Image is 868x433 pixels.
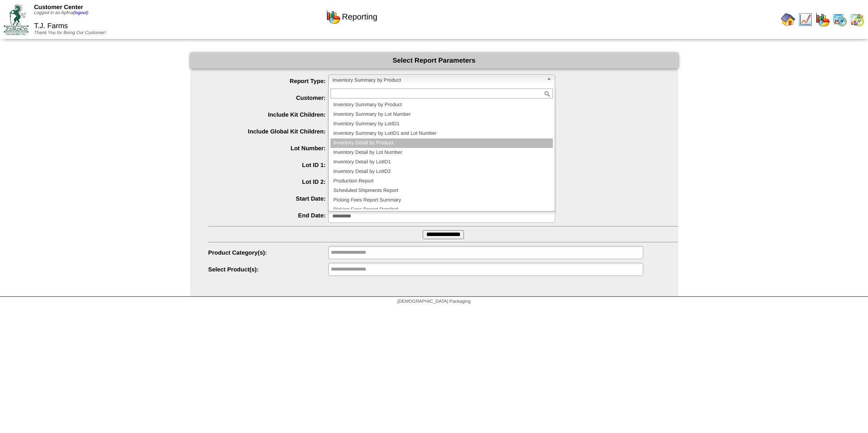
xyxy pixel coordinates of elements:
li: Inventory Summary by Product [330,100,553,110]
li: Inventory Summary by LotID1 [330,119,553,129]
span: [DEMOGRAPHIC_DATA] Packaging [397,299,470,304]
label: Report Type: [208,78,329,84]
img: calendarinout.gif [850,12,864,27]
label: Include Kit Children: [208,111,329,118]
li: Picking Fees Report Summary [330,196,553,205]
span: Inventory Summary by Product [332,75,543,86]
li: Inventory Summary by Lot Number [330,110,553,119]
img: line_graph.gif [798,12,813,27]
span: Customer Center [34,4,83,10]
li: Inventory Summary by LotID1 and Lot Number [330,129,553,138]
img: ZoRoCo_Logo(Green%26Foil)%20jpg.webp [4,4,29,34]
li: Inventory Detail by Lot Number [330,148,553,157]
li: Inventory Detail by LotID2 [330,167,553,177]
img: calendarprod.gif [833,12,847,27]
li: Inventory Detail by Product [330,138,553,148]
span: T.J. Farms [208,91,678,102]
label: End Date: [208,212,329,219]
label: Start Date: [208,195,329,202]
label: Lot ID 2: [208,178,329,185]
img: graph.gif [326,10,340,24]
label: Product Category(s): [208,249,329,256]
div: Select Report Parameters [190,53,678,69]
span: Thank You for Being Our Customer! [34,30,106,35]
img: graph.gif [815,12,830,27]
label: Customer: [208,94,329,101]
li: Scheduled Shipments Report [330,186,553,196]
span: Reporting [342,12,377,22]
label: Lot Number: [208,145,329,152]
li: Production Report [330,177,553,186]
label: Include Global Kit Children: [208,128,329,135]
label: Lot ID 1: [208,162,329,168]
span: T.J. Farms [34,22,68,30]
li: Inventory Detail by LotID1 [330,157,553,167]
a: (logout) [73,10,89,15]
img: home.gif [781,12,795,27]
li: Picking Fees Report Detailed [330,205,553,215]
label: Select Product(s): [208,266,329,273]
span: Logged in as Apfna [34,10,89,15]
